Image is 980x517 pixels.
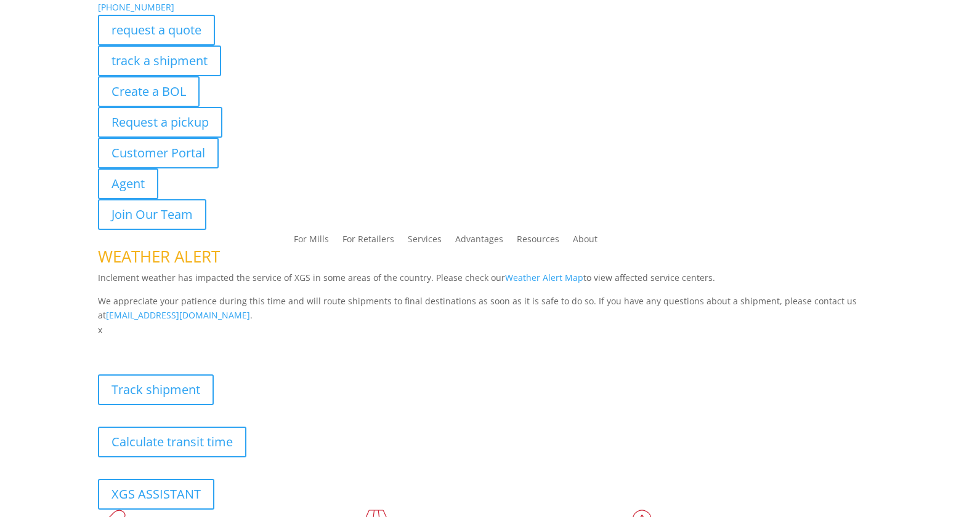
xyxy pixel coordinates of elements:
[98,1,174,13] a: [PHONE_NUMBER]
[98,168,158,199] a: Agent
[408,235,442,248] a: Services
[98,479,214,510] a: XGS ASSISTANT
[294,235,329,248] a: For Mills
[98,374,214,405] a: Track shipment
[98,427,246,457] a: Calculate transit time
[98,199,206,230] a: Join Our Team
[342,235,394,248] a: For Retailers
[98,15,215,45] a: request a quote
[98,245,220,267] span: WEATHER ALERT
[98,138,219,168] a: Customer Portal
[517,235,559,248] a: Resources
[98,107,222,138] a: Request a pickup
[98,76,200,107] a: Create a BOL
[573,235,597,248] a: About
[98,294,882,323] p: We appreciate your patience during this time and will route shipments to final destinations as so...
[98,45,221,76] a: track a shipment
[106,309,250,321] a: [EMAIL_ADDRESS][DOMAIN_NAME]
[98,339,373,351] b: Visibility, transparency, and control for your entire supply chain.
[98,323,882,337] p: x
[505,272,583,283] a: Weather Alert Map
[98,270,882,294] p: Inclement weather has impacted the service of XGS in some areas of the country. Please check our ...
[455,235,503,248] a: Advantages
